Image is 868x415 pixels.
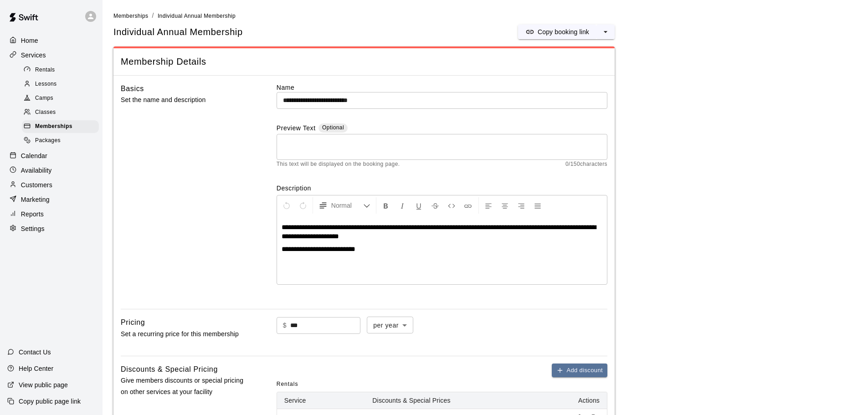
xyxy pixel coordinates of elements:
div: Lessons [22,78,99,91]
span: Lessons [35,80,57,89]
span: Memberships [113,13,148,19]
a: Home [7,34,95,47]
span: Camps [35,94,53,103]
a: Classes [22,106,103,120]
button: Format Strikethrough [427,197,443,214]
div: Memberships [22,120,99,133]
div: Classes [22,106,99,119]
span: Normal [331,201,363,210]
button: Redo [295,197,311,214]
div: split button [518,25,615,39]
nav: breadcrumb [113,11,857,21]
p: Copy public page link [19,397,81,406]
button: Formatting Options [315,197,374,214]
p: Availability [21,166,52,175]
span: Individual Annual Membership [113,26,243,38]
a: Packages [22,134,103,148]
p: Home [21,36,38,45]
button: select merge strategy [596,25,615,39]
div: Packages [22,134,99,147]
span: 0 / 150 characters [565,160,607,169]
a: Memberships [113,12,148,19]
div: Rentals [22,64,99,77]
th: Service [277,392,365,409]
h6: Pricing [121,317,145,328]
span: Membership Details [121,56,607,68]
p: Settings [21,224,45,233]
p: Calendar [21,151,47,160]
h6: Basics [121,83,144,95]
button: Justify Align [530,197,545,214]
a: Lessons [22,77,103,91]
button: Format Underline [411,197,426,214]
span: Classes [35,108,56,117]
button: Add discount [552,364,607,378]
label: Preview Text [277,123,316,134]
span: Memberships [35,122,72,131]
a: Calendar [7,149,95,163]
span: Individual Annual Membership [158,13,236,19]
p: Marketing [21,195,50,204]
p: Copy booking link [538,27,589,36]
span: Packages [35,136,61,145]
a: Settings [7,222,95,236]
h6: Discounts & Special Pricing [121,364,218,375]
a: Memberships [22,120,103,134]
p: Contact Us [19,348,51,357]
button: Right Align [514,197,529,214]
p: Set the name and description [121,94,247,106]
button: Undo [279,197,294,214]
span: Rentals [35,66,55,75]
p: Give members discounts or special pricing on other services at your facility [121,375,247,398]
a: Camps [22,92,103,106]
p: Help Center [19,364,53,373]
th: Discounts & Special Prices [365,392,552,409]
p: $ [283,321,287,330]
span: This text will be displayed on the booking page. [277,160,400,169]
label: Name [277,83,607,92]
div: Camps [22,92,99,105]
p: Reports [21,210,44,219]
button: Insert Code [444,197,459,214]
a: Customers [7,178,95,192]
th: Actions [552,392,607,409]
a: Availability [7,164,95,177]
span: Rentals [277,377,298,392]
a: Reports [7,207,95,221]
button: Format Italics [395,197,410,214]
p: View public page [19,380,68,389]
button: Insert Link [460,197,476,214]
label: Description [277,184,607,193]
div: per year [367,317,413,333]
a: Marketing [7,193,95,206]
button: Copy booking link [518,25,596,39]
p: Set a recurring price for this membership [121,328,247,340]
button: Format Bold [378,197,394,214]
span: Optional [322,124,344,131]
a: Rentals [22,63,103,77]
button: Center Align [497,197,513,214]
button: Left Align [481,197,496,214]
p: Customers [21,180,52,190]
li: / [152,11,154,20]
p: Services [21,51,46,60]
a: Services [7,48,95,62]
